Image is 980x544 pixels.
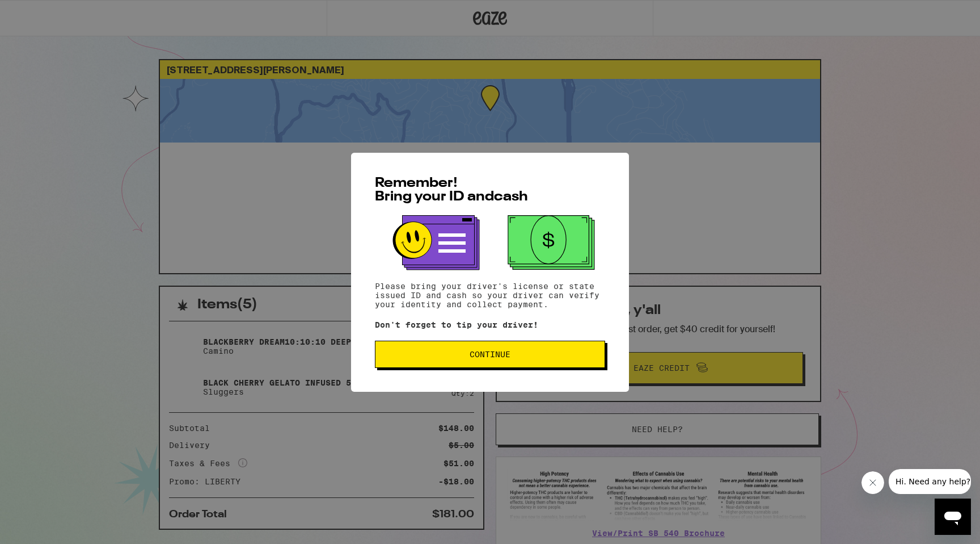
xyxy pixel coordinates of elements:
span: Remember! Bring your ID and cash [375,177,528,204]
iframe: Message from company [889,469,971,494]
button: Continue [375,341,605,368]
p: Please bring your driver's license or state issued ID and cash so your driver can verify your ide... [375,282,605,309]
p: Don't forget to tip your driver! [375,320,605,329]
iframe: Close message [861,471,884,494]
span: Continue [470,350,510,358]
iframe: Button to launch messaging window [935,499,971,535]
